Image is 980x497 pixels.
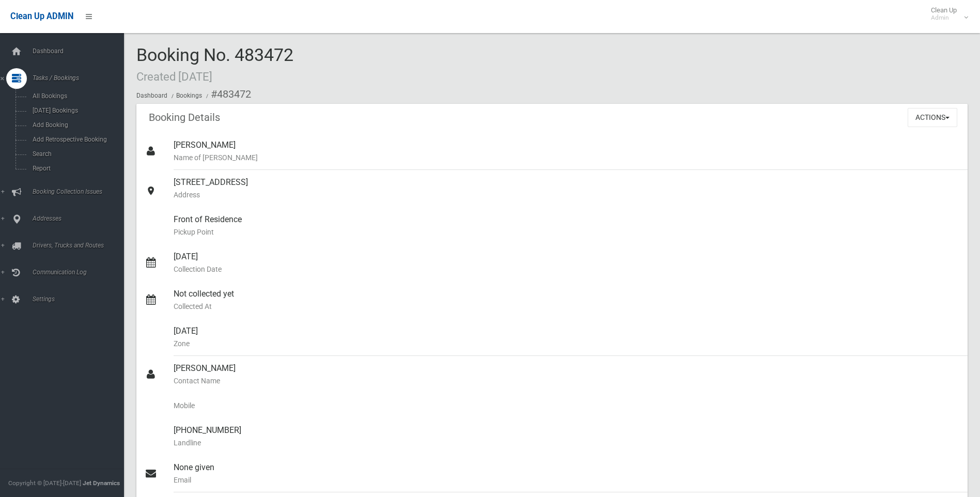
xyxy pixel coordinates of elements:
a: Bookings [176,92,202,99]
small: Contact Name [174,375,959,387]
small: Email [174,474,959,486]
small: Zone [174,337,959,350]
small: Collection Date [174,263,959,275]
span: Addresses [29,215,132,222]
small: Pickup Point [174,226,959,238]
small: Created [DATE] [136,70,212,83]
div: Not collected yet [174,282,959,319]
small: Landline [174,437,959,449]
span: [DATE] Bookings [29,107,123,114]
span: Drivers, Trucks and Routes [29,242,132,249]
div: [PHONE_NUMBER] [174,418,959,455]
span: Report [29,165,123,172]
div: [DATE] [174,319,959,356]
div: [STREET_ADDRESS] [174,170,959,207]
small: Admin [931,14,957,22]
span: Copyright © [DATE]-[DATE] [8,479,81,487]
span: Booking No. 483472 [136,44,293,85]
a: Dashboard [136,92,167,99]
small: Name of [PERSON_NAME] [174,151,959,164]
span: Add Retrospective Booking [29,136,123,143]
small: Collected At [174,300,959,313]
span: Add Booking [29,121,123,129]
button: Actions [908,108,957,127]
div: [DATE] [174,244,959,282]
small: Address [174,189,959,201]
div: Front of Residence [174,207,959,244]
span: Dashboard [29,48,132,55]
span: Settings [29,296,132,303]
div: [PERSON_NAME] [174,133,959,170]
span: Communication Log [29,269,132,276]
strong: Jet Dynamics [83,479,120,487]
div: [PERSON_NAME] [174,356,959,393]
div: None given [174,455,959,492]
span: Booking Collection Issues [29,188,132,195]
span: All Bookings [29,92,123,100]
li: #483472 [204,85,251,104]
span: Clean Up ADMIN [10,11,73,21]
header: Booking Details [136,107,232,128]
span: Clean Up [926,6,967,22]
span: Tasks / Bookings [29,74,132,82]
small: Mobile [174,399,959,412]
span: Search [29,150,123,158]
